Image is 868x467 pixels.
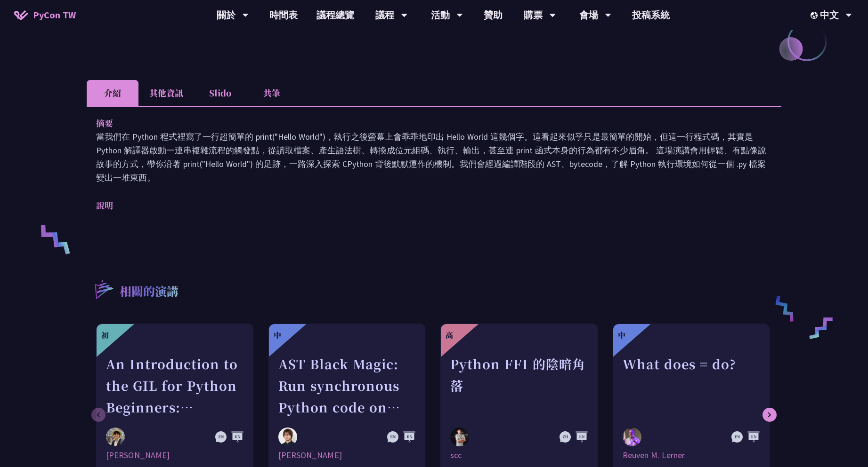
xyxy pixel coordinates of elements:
[120,283,178,301] p: 相關的演講
[96,116,753,130] p: 摘要
[278,427,297,446] img: Yuichiro Tachibana
[623,450,760,461] div: Reuven M. Lerner
[274,330,281,341] div: 中
[106,353,243,418] div: An Introduction to the GIL for Python Beginners: Disabling It in Python 3.13 and Leveraging Concu...
[81,266,126,312] img: r3.8d01567.svg
[87,80,138,106] li: 介紹
[278,450,416,461] div: [PERSON_NAME]
[811,12,820,19] img: Locale Icon
[450,353,588,418] div: Python FFI 的陰暗角落
[101,330,109,341] div: 初
[446,330,453,341] div: 高
[106,450,243,461] div: [PERSON_NAME]
[106,427,125,446] img: Yu Saito
[278,353,416,418] div: AST Black Magic: Run synchronous Python code on asynchronous Pyodide
[96,198,753,212] p: 說明
[450,427,469,446] img: scc
[138,80,194,106] li: 其他資訊
[14,10,28,20] img: Home icon of PyCon TW 2025
[623,353,760,418] div: What does = do?
[450,450,588,461] div: scc
[194,80,246,106] li: Slido
[33,8,76,22] span: PyCon TW
[5,3,85,27] a: PyCon TW
[96,130,772,184] p: 當我們在 Python 程式裡寫了一行超簡單的 print("Hello World")，執行之後螢幕上會乖乖地印出 Hello World 這幾個字。這看起來似乎只是最簡單的開始，但這一行程式...
[618,330,625,341] div: 中
[246,80,298,106] li: 共筆
[623,427,641,448] img: Reuven M. Lerner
